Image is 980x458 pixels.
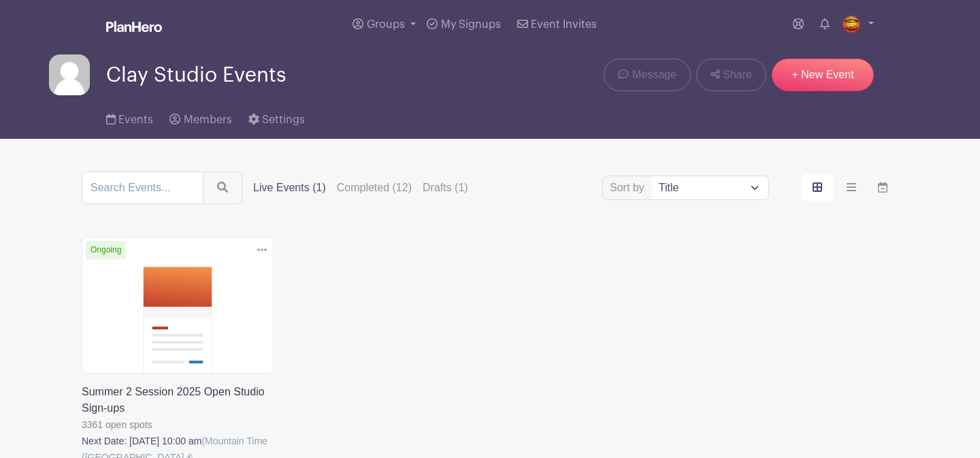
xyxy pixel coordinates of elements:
a: + New Event [772,59,874,91]
label: Live Events (1) [253,180,326,196]
a: Members [169,95,231,139]
div: order and view [802,174,898,201]
span: Share [723,67,752,83]
span: Clay Studio Events [106,64,286,86]
div: filters [253,180,468,196]
span: Event Invites [531,19,597,30]
a: Message [604,59,690,91]
span: Events [118,114,153,125]
label: Sort by [610,180,649,196]
label: Drafts (1) [423,180,468,196]
span: Groups [367,19,405,30]
a: Share [696,59,766,91]
span: My Signups [441,19,501,30]
label: Completed (12) [337,180,412,196]
img: logo_white-6c42ec7e38ccf1d336a20a19083b03d10ae64f83f12c07503d8b9e83406b4c7d.svg [106,21,162,32]
span: Settings [262,114,305,125]
input: Search Events... [82,171,203,204]
span: Members [184,114,232,125]
span: Message [632,67,676,83]
a: Events [106,95,153,139]
img: default-ce2991bfa6775e67f084385cd625a349d9dcbb7a52a09fb2fda1e96e2d18dcdb.png [49,54,90,95]
a: Settings [248,95,305,139]
img: New%20Sticker.png [840,14,862,35]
